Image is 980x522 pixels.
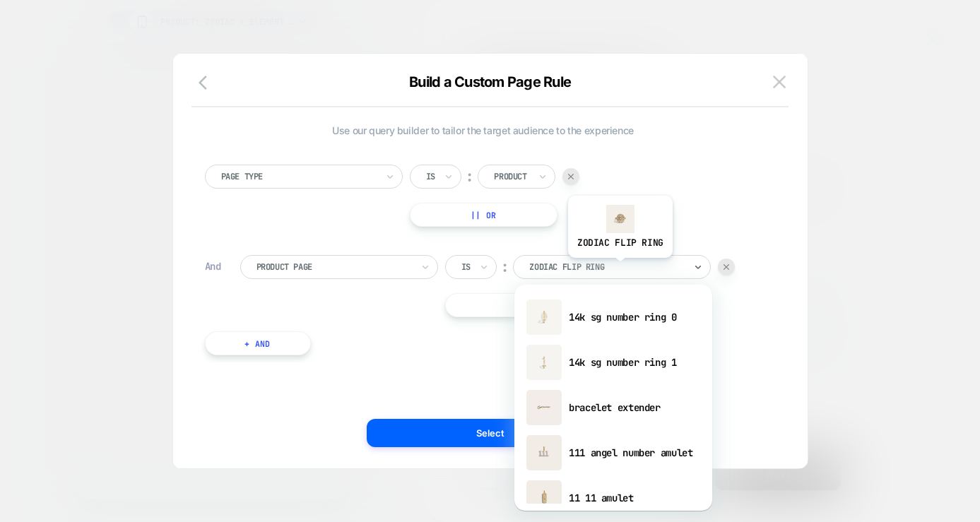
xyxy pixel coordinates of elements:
[463,167,477,186] div: ︰
[724,264,729,270] img: end
[526,299,562,335] img: 14k sg number ring 0
[568,174,574,179] img: end
[773,76,786,88] img: close
[445,293,697,317] button: || Or
[367,419,614,447] button: Select
[410,203,558,227] button: || Or
[521,340,705,385] div: 14k sg number ring 1
[205,124,762,136] span: Use our query builder to tailor the target audience to the experience
[521,295,705,340] div: 14k sg number ring 0
[409,73,571,90] span: Build a Custom Page Rule
[498,258,512,277] div: ︰
[526,345,562,380] img: 14k sg number ring 1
